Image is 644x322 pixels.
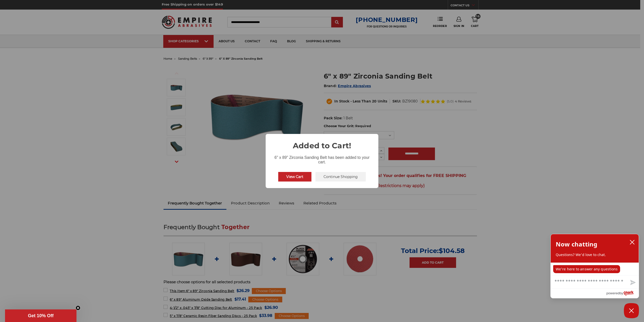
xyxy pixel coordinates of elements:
p: Questions? We'd love to chat. [556,252,634,257]
h2: Now chatting [556,239,597,249]
p: We're here to answer any questions [553,265,620,273]
button: Close Chatbox [624,303,639,318]
h2: Added to Cart! [266,134,378,151]
span: powered [606,290,619,296]
span: by [620,290,623,296]
div: chat [551,263,639,275]
button: Continue Shopping [315,172,366,182]
div: olark chatbox [550,234,639,298]
button: View Cart [278,172,311,182]
a: Powered by Olark [606,289,639,298]
span: Get 10% Off [28,313,54,318]
button: Close teaser [75,305,80,310]
button: Send message [626,277,639,289]
div: 6" x 89" Zirconia Sanding Belt has been added to your cart. [266,151,378,165]
button: close chatbox [628,238,636,246]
